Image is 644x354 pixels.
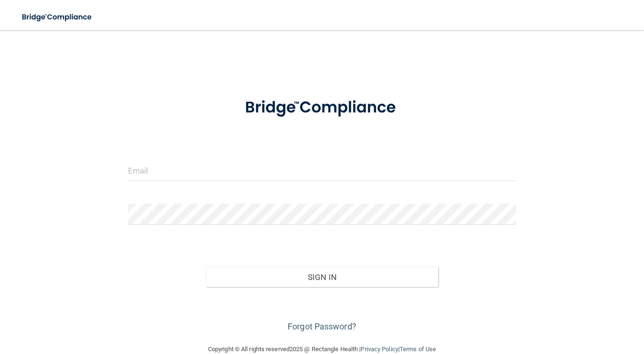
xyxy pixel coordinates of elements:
input: Email [128,160,516,181]
img: bridge_compliance_login_screen.278c3ca4.svg [228,87,415,129]
button: Sign In [206,267,439,288]
a: Terms of Use [400,346,436,353]
img: bridge_compliance_login_screen.278c3ca4.svg [14,8,101,27]
a: Forgot Password? [288,321,356,331]
a: Privacy Policy [361,346,398,353]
